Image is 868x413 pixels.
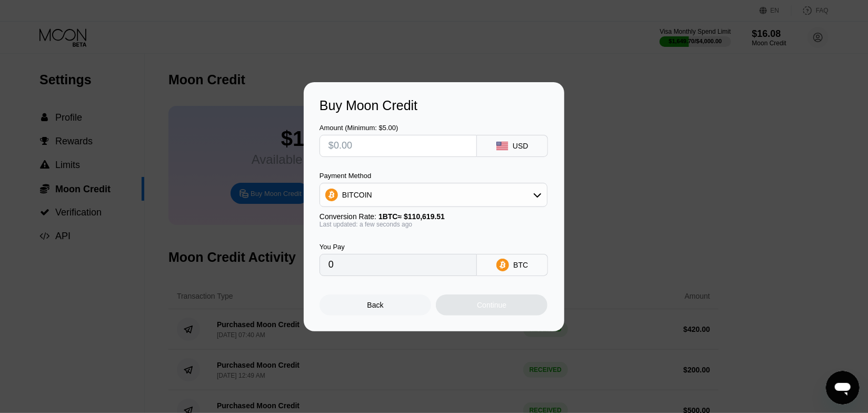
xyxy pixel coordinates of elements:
div: Payment Method [320,172,547,180]
div: BITCOIN [320,184,547,205]
iframe: Button to launch messaging window [826,371,860,405]
span: 1 BTC ≈ $110,619.51 [378,212,445,221]
div: BITCOIN [342,191,372,199]
div: USD [513,142,528,150]
div: You Pay [320,243,477,251]
div: Back [320,294,431,316]
div: BTC [513,261,528,269]
div: Back [367,301,384,309]
div: Conversion Rate: [320,212,547,221]
div: Buy Moon Credit [320,98,548,113]
input: $0.00 [328,135,468,156]
div: Last updated: a few seconds ago [320,221,547,228]
div: Amount (Minimum: $5.00) [320,124,477,132]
